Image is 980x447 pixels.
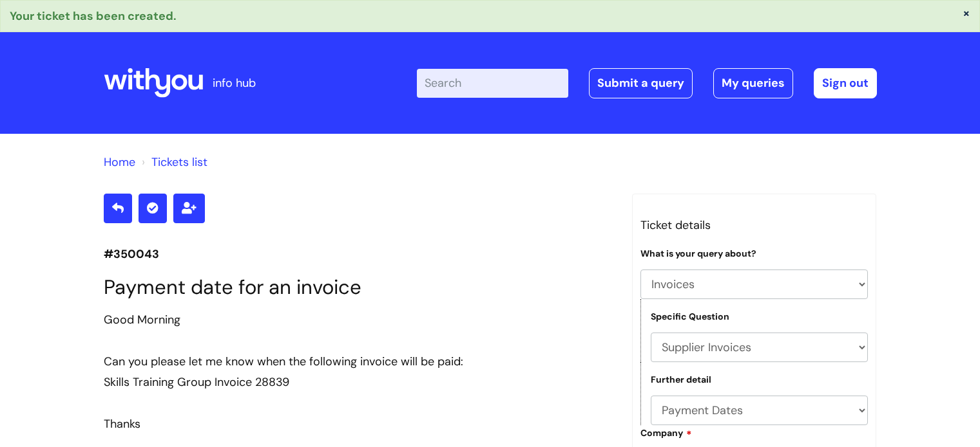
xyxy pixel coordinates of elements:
p: info hub [213,73,256,93]
a: Home [104,154,135,170]
div: Thanks [104,414,613,434]
div: Good Morning [104,309,613,330]
label: Company [640,426,692,439]
a: My queries [713,68,793,98]
h3: Ticket details [640,215,869,235]
button: × [963,7,970,19]
a: Tickets list [151,154,207,170]
li: Tickets list [139,152,207,172]
label: Specific Question [651,311,729,322]
div: Skills Training Group Invoice 28839 [104,372,613,392]
a: Sign out [814,68,877,98]
label: Further detail [651,374,711,385]
label: What is your query about? [640,248,756,259]
li: Solution home [104,152,135,172]
a: Submit a query [589,68,693,98]
p: #350043 [104,244,613,264]
input: Search [417,69,568,97]
div: Can you please let me know when the following invoice will be paid: [104,351,613,372]
h1: Payment date for an invoice [104,275,613,299]
div: | - [417,68,877,98]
